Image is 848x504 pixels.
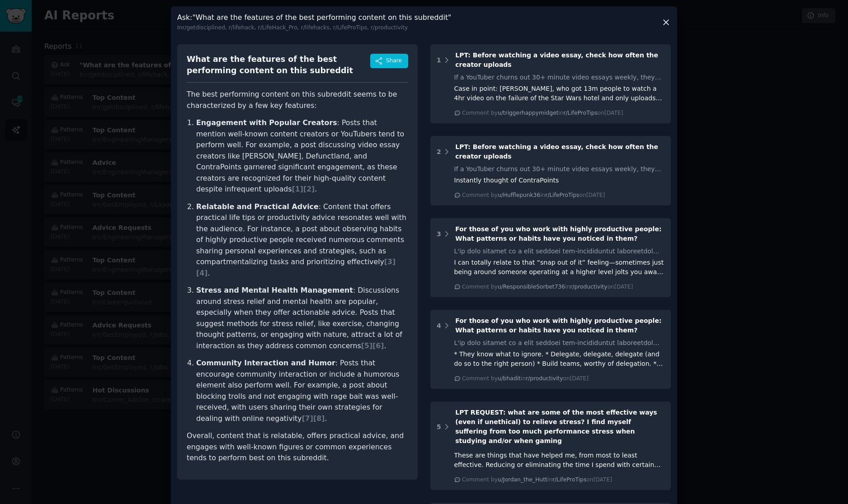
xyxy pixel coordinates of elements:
span: [ 3 ] [384,257,396,266]
div: Comment by in on [DATE] [462,191,605,200]
div: If a YouTuber churns out 30+ minute video essays weekly, they are likely to be of a lower quality... [454,73,665,82]
div: 1 [437,56,441,65]
span: r/productivity [526,375,563,382]
span: u/bhadit [498,375,521,382]
span: [ 1 ] [292,185,303,193]
span: Share [386,57,402,65]
p: : Posts that mention well-known content creators or YouTubers tend to perform well. For example, ... [196,117,408,195]
p: : Posts that encourage community interaction or include a humorous element also perform well. For... [196,358,408,424]
strong: Relatable and Practical Advice [196,202,319,211]
div: In r/getdisciplined, r/lifehack, r/LifeHack_Pro, r/lifehacks, r/LifeProTips, r/productivity [177,24,451,32]
div: These are things that have helped me, from most to least effective. Reducing or eliminating the t... [454,451,665,470]
strong: Stress and Mental Health Management [196,286,353,294]
p: : Discussions around stress relief and mental health are popular, especially when they offer acti... [196,285,408,351]
span: LPT: Before watching a video essay, check how often the creator uploads [455,51,658,68]
div: I can totally relate to that “snap out of it” feeling—sometimes just being around someone operati... [454,258,665,277]
div: If a YouTuber churns out 30+ minute video essays weekly, they are likely to be of a lower quality... [454,164,665,174]
div: 4 [437,321,441,331]
button: Share [370,54,408,68]
div: Comment by in on [DATE] [462,283,633,291]
div: 3 [437,229,441,239]
strong: Community Interaction and Humor [196,359,335,367]
span: [ 7 ] [302,414,313,423]
div: L'ip dolo sitamet co a elit seddoei tem-incididuntut laboreetdol mag ali enim adm venia. Quisnost... [454,247,665,256]
p: : Content that offers practical life tips or productivity advice resonates well with the audience... [196,201,408,279]
span: u/Jordan_the_Hutt [498,476,547,483]
span: u/triggerhappymidget [498,110,558,116]
span: r/LifeProTips [563,110,597,116]
div: What are the features of the best performing content on this subreddit [187,54,370,76]
span: For those of you who work with highly productive people: What patterns or habits have you noticed... [455,317,661,334]
span: LPT REQUEST: what are some of the most effective ways (even if unethical) to relieve stress? I fi... [455,409,657,444]
span: r/productivity [570,284,607,290]
div: Comment by in on [DATE] [462,375,589,383]
div: L'ip dolo sitamet co a elit seddoei tem-incididuntut laboreetdol mag ali enim adm venia. Quisnost... [454,338,665,348]
span: [ 4 ] [196,269,207,277]
div: Case in point: [PERSON_NAME], who got 13m people to watch a 4hr video on the failure of the Star ... [454,84,665,103]
span: [ 6 ] [372,341,384,350]
span: u/Hufflepunk36 [498,192,540,198]
h3: Ask : "What are the features of the best performing content on this subreddit" [177,13,451,32]
span: LPT: Before watching a video essay, check how often the creator uploads [455,143,658,160]
span: r/LifeProTips [545,192,579,198]
span: [ 8 ] [313,414,325,423]
div: 2 [437,147,441,157]
span: r/LifeProTips [552,476,586,483]
div: Comment by in on [DATE] [462,109,623,117]
p: Overall, content that is relatable, offers practical advice, and engages with well-known figures ... [187,430,408,464]
span: u/ResponsibleSorbet736 [498,284,565,290]
p: The best performing content on this subreddit seems to be characterized by a few key features: [187,89,408,111]
strong: Engagement with Popular Creators [196,118,337,127]
span: [ 2 ] [303,185,315,193]
div: 5 [437,422,441,432]
div: * They know what to ignore. * Delegate, delegate, delegate (and do so to the right person) * Buil... [454,350,665,369]
span: [ 5 ] [361,341,372,350]
span: For those of you who work with highly productive people: What patterns or habits have you noticed... [455,225,661,242]
div: Instantly thought of ContraPoints [454,176,665,185]
div: Comment by in on [DATE] [462,476,612,484]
